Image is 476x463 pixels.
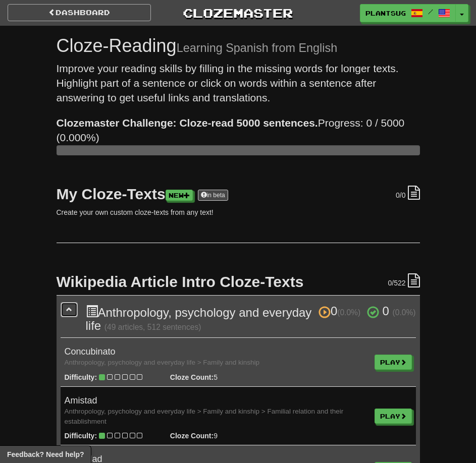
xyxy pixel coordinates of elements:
[86,305,416,333] h3: Anthropology, psychology and everyday life
[337,308,360,317] small: (0.0%)
[166,4,309,22] a: Clozemaster
[393,308,416,317] small: (0.0%)
[319,304,364,318] span: 0
[388,279,392,287] span: 0
[7,449,84,459] span: Open feedback widget
[170,432,214,440] strong: Cloze Count:
[57,61,420,105] p: Improve your reading skills by filling in the missing words for longer texts. Highlight part of a...
[57,207,420,217] p: Create your own custom cloze-texts from any text!
[163,372,242,382] div: 5
[65,347,366,367] h4: Concubinato
[166,190,193,201] a: New
[65,373,97,381] strong: Difficulty:
[396,191,400,199] span: 0
[57,273,420,290] h2: Wikipedia Article Intro Cloze-Texts
[383,304,389,318] span: 0
[360,4,456,22] a: plantsugar /
[57,36,420,56] h1: Cloze-Reading
[65,408,344,425] small: Anthropology, psychology and everyday life > Family and kinship > Familial relation and their est...
[8,4,151,21] a: Dashboard
[388,273,419,288] div: /522
[163,431,242,441] div: 9
[65,359,260,366] small: Anthropology, psychology and everyday life > Family and kinship
[170,373,214,381] strong: Cloze Count:
[198,190,228,201] a: in beta
[375,409,412,424] a: Play
[57,117,318,129] strong: Clozemaster Challenge: Cloze-read 5000 sentences.
[375,355,412,370] a: Play
[65,432,97,440] strong: Difficulty:
[104,323,201,331] small: (49 articles, 512 sentences)
[428,8,433,15] span: /
[177,41,338,54] small: Learning Spanish from English
[365,9,406,18] span: plantsugar
[396,186,419,200] div: /0
[65,396,366,426] h4: Amistad
[57,117,405,143] span: Progress: 0 / 5000 (0.000%)
[57,186,420,202] h2: My Cloze-Texts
